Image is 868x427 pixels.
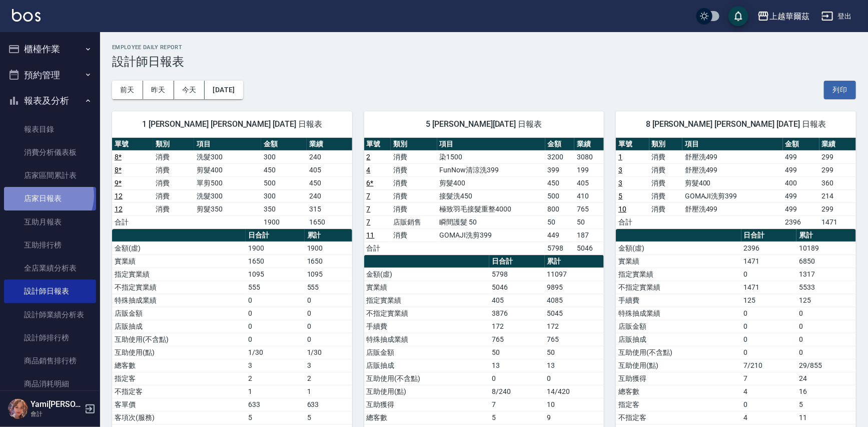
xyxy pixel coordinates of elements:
[246,411,305,424] td: 5
[391,216,437,229] td: 店販銷售
[489,255,544,268] th: 日合計
[796,242,856,255] td: 10189
[819,163,856,176] td: 299
[153,202,194,216] td: 消費
[246,346,305,359] td: 1/30
[112,385,246,398] td: 不指定客
[305,398,352,411] td: 633
[796,255,856,268] td: 6850
[367,192,371,200] a: 7
[261,163,307,176] td: 450
[824,81,856,99] button: 列印
[305,372,352,385] td: 2
[489,320,544,333] td: 172
[112,138,153,151] th: 單號
[305,255,352,268] td: 1650
[796,411,856,424] td: 11
[112,44,856,51] h2: Employee Daily Report
[437,229,545,242] td: GOMAJI洗剪399
[305,307,352,320] td: 0
[616,333,741,346] td: 店販抽成
[246,294,305,307] td: 0
[545,138,575,151] th: 金額
[4,62,96,88] button: 預約管理
[112,138,352,229] table: a dense table
[4,164,96,187] a: 店家區間累計表
[367,205,371,213] a: 7
[741,372,796,385] td: 7
[616,320,741,333] td: 店販金額
[153,138,194,151] th: 類別
[391,229,437,242] td: 消費
[305,320,352,333] td: 0
[545,189,575,202] td: 500
[153,163,194,176] td: 消費
[115,205,123,213] a: 12
[246,242,305,255] td: 1900
[367,166,371,174] a: 4
[364,398,489,411] td: 互助獲得
[796,346,856,359] td: 0
[574,163,604,176] td: 199
[307,138,352,151] th: 業績
[364,268,489,281] td: 金額(虛)
[364,333,489,346] td: 特殊抽成業績
[246,333,305,346] td: 0
[8,399,28,419] img: Person
[649,138,682,151] th: 類別
[246,385,305,398] td: 1
[574,176,604,189] td: 405
[4,36,96,62] button: 櫃檯作業
[545,268,604,281] td: 11097
[489,385,544,398] td: 8/240
[307,176,352,189] td: 450
[616,346,741,359] td: 互助使用(不含點)
[796,229,856,242] th: 累計
[545,307,604,320] td: 5045
[112,55,856,69] h3: 設計師日報表
[819,150,856,163] td: 299
[616,281,741,294] td: 不指定實業績
[305,281,352,294] td: 555
[307,150,352,163] td: 240
[391,138,437,151] th: 類別
[205,81,243,99] button: [DATE]
[246,281,305,294] td: 555
[741,281,796,294] td: 1471
[364,242,391,255] td: 合計
[545,359,604,372] td: 13
[741,333,796,346] td: 0
[112,359,246,372] td: 總客數
[489,281,544,294] td: 5046
[305,385,352,398] td: 1
[261,202,307,216] td: 350
[364,138,391,151] th: 單號
[616,138,649,151] th: 單號
[616,138,856,229] table: a dense table
[783,216,819,229] td: 2396
[391,176,437,189] td: 消費
[143,81,174,99] button: 昨天
[489,333,544,346] td: 765
[574,216,604,229] td: 50
[4,234,96,257] a: 互助排行榜
[796,294,856,307] td: 125
[545,176,575,189] td: 450
[649,163,682,176] td: 消費
[31,409,82,418] p: 會計
[649,189,682,202] td: 消費
[364,372,489,385] td: 互助使用(不含點)
[112,398,246,411] td: 客單價
[545,372,604,385] td: 0
[545,150,575,163] td: 3200
[741,307,796,320] td: 0
[649,202,682,216] td: 消費
[364,281,489,294] td: 實業績
[649,176,682,189] td: 消費
[545,398,604,411] td: 10
[437,150,545,163] td: 染1500
[4,326,96,349] a: 設計師排行榜
[741,294,796,307] td: 125
[616,307,741,320] td: 特殊抽成業績
[261,189,307,202] td: 300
